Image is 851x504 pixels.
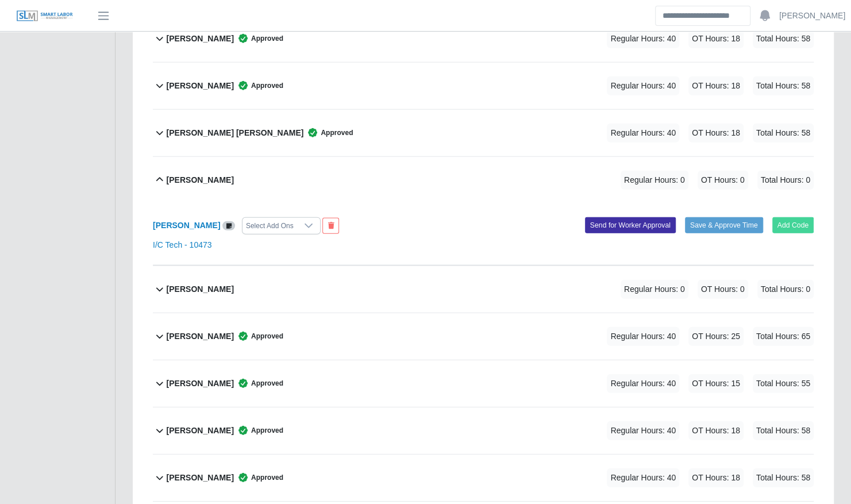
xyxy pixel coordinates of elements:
a: View/Edit Notes [222,221,235,230]
span: OT Hours: 18 [688,76,744,95]
span: Total Hours: 58 [753,421,814,440]
button: [PERSON_NAME] Approved Regular Hours: 40 OT Hours: 18 Total Hours: 58 [153,455,814,501]
button: End Worker & Remove from the Timesheet [322,218,339,234]
b: [PERSON_NAME] [167,33,234,45]
b: [PERSON_NAME] [167,80,234,92]
span: Approved [234,80,283,91]
b: [PERSON_NAME] [167,330,234,343]
b: [PERSON_NAME] [167,174,234,186]
a: [PERSON_NAME] [153,221,220,230]
span: Approved [234,472,283,483]
span: Regular Hours: 40 [607,327,679,346]
span: OT Hours: 18 [688,124,744,143]
span: Regular Hours: 40 [607,374,679,393]
span: Total Hours: 55 [753,374,814,393]
span: Approved [234,425,283,436]
button: Add Code [772,217,814,233]
button: [PERSON_NAME] Approved Regular Hours: 40 OT Hours: 18 Total Hours: 58 [153,16,814,62]
span: Total Hours: 0 [757,171,814,190]
b: [PERSON_NAME] [167,425,234,437]
button: [PERSON_NAME] Regular Hours: 0 OT Hours: 0 Total Hours: 0 [153,266,814,313]
span: OT Hours: 15 [688,374,744,393]
span: Regular Hours: 40 [607,421,679,440]
span: Regular Hours: 40 [607,124,679,143]
span: Regular Hours: 40 [607,29,679,48]
span: Regular Hours: 0 [621,171,688,190]
span: Regular Hours: 0 [621,280,688,299]
button: [PERSON_NAME] Regular Hours: 0 OT Hours: 0 Total Hours: 0 [153,157,814,203]
button: [PERSON_NAME] [PERSON_NAME] Approved Regular Hours: 40 OT Hours: 18 Total Hours: 58 [153,110,814,156]
span: Total Hours: 58 [753,124,814,143]
button: [PERSON_NAME] Approved Regular Hours: 40 OT Hours: 18 Total Hours: 58 [153,407,814,454]
span: Approved [234,378,283,389]
span: Approved [234,33,283,44]
span: Total Hours: 58 [753,468,814,487]
span: OT Hours: 18 [688,421,744,440]
button: [PERSON_NAME] Approved Regular Hours: 40 OT Hours: 25 Total Hours: 65 [153,313,814,360]
input: Search [655,6,750,26]
button: [PERSON_NAME] Approved Regular Hours: 40 OT Hours: 18 Total Hours: 58 [153,63,814,109]
span: Regular Hours: 40 [607,468,679,487]
a: [PERSON_NAME] [779,10,845,22]
a: I/C Tech - 10473 [153,240,211,249]
button: [PERSON_NAME] Approved Regular Hours: 40 OT Hours: 15 Total Hours: 55 [153,360,814,407]
button: Send for Worker Approval [585,217,676,233]
img: SLM Logo [16,10,74,22]
div: Select Add Ons [242,218,297,234]
b: [PERSON_NAME] [PERSON_NAME] [167,127,304,139]
span: OT Hours: 25 [688,327,744,346]
span: Total Hours: 65 [753,327,814,346]
b: [PERSON_NAME] [167,378,234,390]
span: OT Hours: 0 [698,171,748,190]
span: Total Hours: 58 [753,76,814,95]
span: Approved [303,127,353,138]
span: Approved [234,330,283,342]
span: Regular Hours: 40 [607,76,679,95]
button: Save & Approve Time [685,217,763,233]
span: OT Hours: 0 [698,280,748,299]
span: Total Hours: 0 [757,280,814,299]
span: OT Hours: 18 [688,468,744,487]
b: [PERSON_NAME] [167,472,234,484]
b: [PERSON_NAME] [167,283,234,295]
